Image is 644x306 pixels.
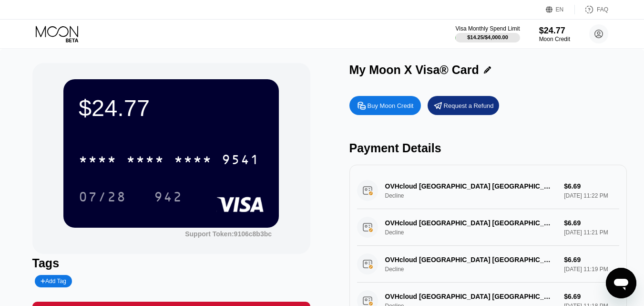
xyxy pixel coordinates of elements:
[147,185,190,209] div: 942
[368,102,414,110] div: Buy Moon Credit
[606,268,636,298] iframe: Button to launch messaging window
[539,26,570,42] div: $24.77Moon Credit
[539,36,570,42] div: Moon Credit
[185,230,272,238] div: Support Token:9106c8b3bc
[455,25,520,42] div: Visa Monthly Spend Limit$14.25/$4,000.00
[32,256,310,270] div: Tags
[597,6,608,13] div: FAQ
[154,190,183,206] div: 942
[349,141,627,155] div: Payment Details
[79,95,264,121] div: $24.77
[467,34,508,40] div: $14.25 / $4,000.00
[546,5,575,14] div: EN
[79,190,126,206] div: 07/28
[72,185,133,209] div: 07/28
[455,25,520,32] div: Visa Monthly Spend Limit
[444,102,494,110] div: Request a Refund
[349,96,421,115] div: Buy Moon Credit
[41,278,66,285] div: Add Tag
[539,26,570,36] div: $24.77
[575,5,608,14] div: FAQ
[185,230,272,238] div: Support Token: 9106c8b3bc
[556,6,564,13] div: EN
[349,63,479,77] div: My Moon X Visa® Card
[35,275,72,287] div: Add Tag
[428,96,499,115] div: Request a Refund
[222,153,260,169] div: 9541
